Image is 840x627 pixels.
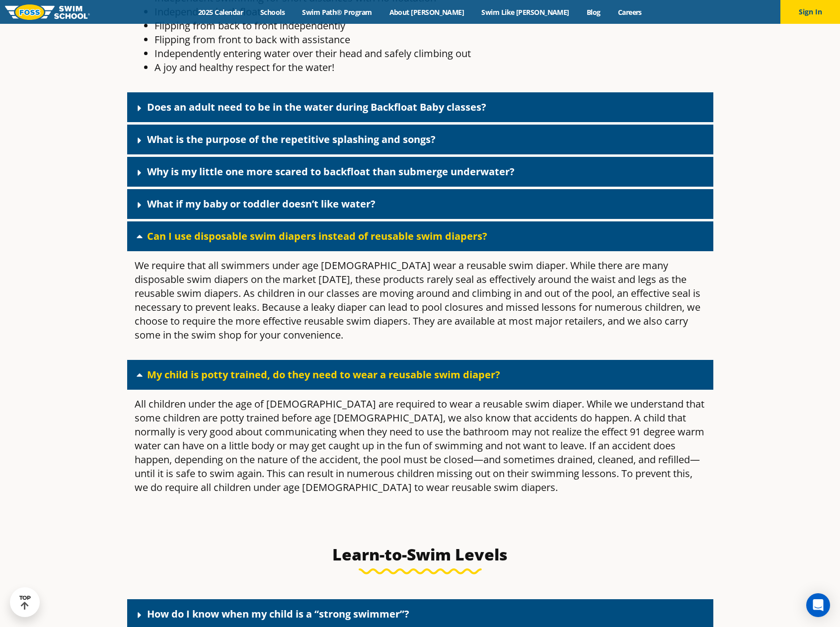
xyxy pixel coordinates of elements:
[147,165,515,178] a: Why is my little one more scared to backfloat than submerge underwater?
[135,397,706,494] p: All children under the age of [DEMOGRAPHIC_DATA] are required to wear a reusable swim diaper. Whi...
[147,229,487,243] a: Can I use disposable swim diapers instead of reusable swim diapers?
[578,7,609,17] a: Blog
[127,92,713,122] div: Does an adult need to be in the water during Backfloat Baby classes?
[806,593,830,617] div: Open Intercom Messenger
[154,47,706,61] li: Independently entering water over their head and safely climbing out
[127,157,713,187] div: Why is my little one more scared to backfloat than submerge underwater?
[135,259,706,342] p: We require that all swimmers under age [DEMOGRAPHIC_DATA] wear a reusable swim diaper. While ther...
[5,4,90,20] img: FOSS Swim School Logo
[154,33,706,47] li: Flipping from front to back with assistance
[609,7,650,17] a: Careers
[127,221,713,251] div: Can I use disposable swim diapers instead of reusable swim diapers?
[381,7,473,17] a: About [PERSON_NAME]
[147,100,486,114] a: Does an adult need to be in the water during Backfloat Baby classes?
[190,7,252,17] a: 2025 Calendar
[127,189,713,219] div: What if my baby or toddler doesn’t like water?
[154,61,706,74] li: A joy and healthy respect for the water!
[252,7,294,17] a: Schools
[294,7,381,17] a: Swim Path® Program
[147,133,436,146] a: What is the purpose of the repetitive splashing and songs?
[147,607,409,621] a: How do I know when my child is a “strong swimmer”?
[473,7,578,17] a: Swim Like [PERSON_NAME]
[127,251,713,357] div: Can I use disposable swim diapers instead of reusable swim diapers?
[127,390,713,510] div: My child is potty trained, do they need to wear a reusable swim diaper?
[154,19,706,33] li: Flipping from back to front independently
[127,125,713,154] div: What is the purpose of the repetitive splashing and songs?
[127,360,713,390] div: My child is potty trained, do they need to wear a reusable swim diaper?
[19,595,31,610] div: TOP
[186,545,655,564] h3: Learn-to-Swim Levels
[147,197,376,210] a: What if my baby or toddler doesn’t like water?
[147,368,500,381] a: My child is potty trained, do they need to wear a reusable swim diaper?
